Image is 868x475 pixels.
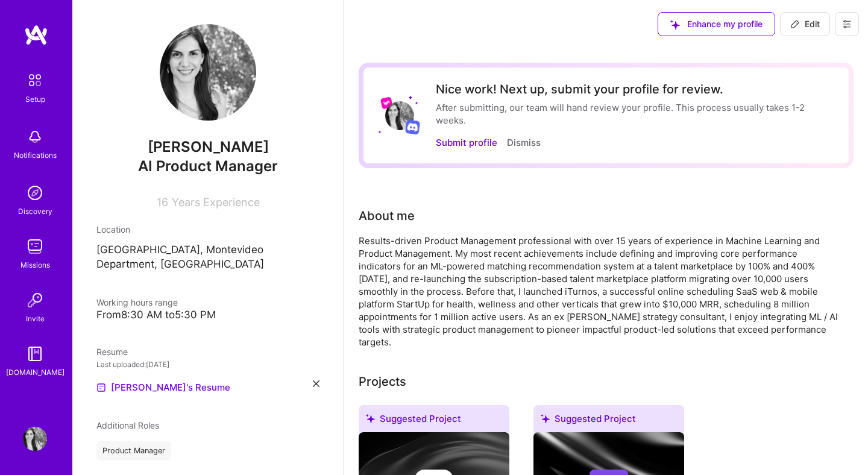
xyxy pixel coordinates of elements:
a: [PERSON_NAME]'s Resume [96,380,230,395]
button: Edit [780,12,830,36]
div: Results-driven Product Management professional with over 15 years of experience in Machine Learni... [359,234,841,348]
div: Location [96,223,319,236]
i: icon SuggestedTeams [366,414,375,423]
img: discovery [23,181,47,205]
div: [DOMAIN_NAME] [6,366,64,379]
img: Lyft logo [380,96,393,109]
div: Projects [359,373,406,391]
span: Additional Roles [96,420,159,430]
div: Missions [20,259,50,271]
span: Years Experience [172,196,260,209]
img: Resume [96,383,106,392]
img: Invite [23,288,47,312]
div: Setup [25,93,45,105]
button: Submit profile [436,136,497,149]
span: 16 [157,196,168,209]
div: Notifications [14,149,57,162]
p: [GEOGRAPHIC_DATA], Montevideo Department, [GEOGRAPHIC_DATA] [96,243,319,272]
span: AI Product Manager [138,157,278,175]
img: User Avatar [385,101,414,130]
img: setup [22,68,48,93]
i: icon SuggestedTeams [541,414,550,423]
img: bell [23,125,47,149]
a: User Avatar [20,427,50,451]
div: From 8:30 AM to 5:30 PM [96,309,319,321]
span: Edit [790,18,820,30]
div: Last uploaded: [DATE] [96,358,319,371]
img: teamwork [23,234,47,259]
div: Invite [26,312,45,325]
div: Product Manager [96,441,171,461]
i: icon Close [313,380,319,387]
img: User Avatar [23,427,47,451]
img: User Avatar [160,24,256,121]
div: Discovery [18,205,52,218]
div: After submitting, our team will hand review your profile. This process usually takes 1-2 weeks. [436,101,834,127]
div: Nice work! Next up, submit your profile for review. [436,82,834,96]
div: Suggested Project [533,405,684,437]
span: Working hours range [96,297,178,307]
button: Dismiss [507,136,541,149]
div: Suggested Project [359,405,509,437]
span: [PERSON_NAME] [96,138,319,156]
img: Discord logo [405,119,420,134]
img: guide book [23,342,47,366]
div: About me [359,207,415,225]
img: logo [24,24,48,46]
span: Resume [96,347,128,357]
